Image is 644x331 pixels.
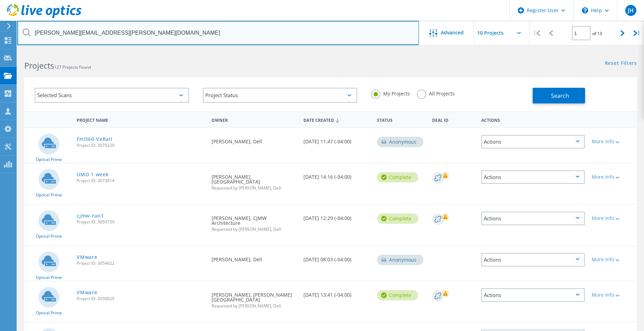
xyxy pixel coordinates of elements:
[54,64,91,70] span: 127 Projects Found
[300,128,373,151] div: [DATE] 11:47 (-04:00)
[582,7,588,14] svg: \n
[35,88,189,103] div: Selected Scans
[77,290,97,295] a: VMware
[77,220,205,224] span: Project ID: 3059739
[36,193,62,197] span: Optical Prime
[17,21,419,45] input: Search projects by name, owner, ID, company, etc
[630,21,644,45] div: |
[300,281,373,304] div: [DATE] 13:41 (-04:00)
[300,163,373,186] div: [DATE] 14:16 (-04:00)
[212,227,297,231] span: Requested by [PERSON_NAME], Dell
[77,213,104,218] a: cjmw-run1
[371,90,410,96] label: My Projects
[481,170,585,184] div: Actions
[481,212,585,225] div: Actions
[7,15,81,19] a: Live Optics Dashboard
[77,143,205,147] span: Project ID: 3079220
[24,60,54,71] b: Projects
[481,288,585,302] div: Actions
[592,31,602,36] span: of 13
[429,113,478,126] div: Deal Id
[377,137,423,147] div: Anonymous
[208,205,300,238] div: [PERSON_NAME], CJMW Architecture
[36,275,62,280] span: Optical Prime
[300,246,373,269] div: [DATE] 08:03 (-04:00)
[208,128,300,151] div: [PERSON_NAME], Dell
[212,186,297,190] span: Requested by [PERSON_NAME], Dell
[203,88,357,103] div: Project Status
[481,135,585,148] div: Actions
[212,304,297,308] span: Requested by [PERSON_NAME], Dell
[77,172,109,177] a: UMO 1 week
[208,281,300,315] div: [PERSON_NAME], [PERSON_NAME][GEOGRAPHIC_DATA]
[77,297,205,301] span: Project ID: 3050625
[208,113,300,126] div: Owner
[36,234,62,238] span: Optical Prime
[377,213,418,224] div: Complete
[592,257,634,262] div: More Info
[77,261,205,265] span: Project ID: 3054622
[73,113,208,126] div: Project Name
[417,90,455,96] label: All Projects
[592,139,634,144] div: More Info
[377,290,418,300] div: Complete
[77,179,205,183] span: Project ID: 3073814
[628,8,634,13] span: JH
[530,21,544,45] div: |
[478,113,588,126] div: Actions
[373,113,429,126] div: Status
[592,292,634,297] div: More Info
[592,216,634,221] div: More Info
[377,172,418,183] div: Complete
[551,92,569,100] span: Search
[377,255,423,265] div: Anonymous
[77,255,97,260] a: VMware
[208,246,300,269] div: [PERSON_NAME], Dell
[36,311,62,315] span: Optical Prime
[605,61,637,67] a: Reset Filters
[300,205,373,228] div: [DATE] 12:29 (-04:00)
[36,158,62,162] span: Optical Prime
[300,113,373,126] div: Date Created
[77,137,112,142] a: FHI360-VxRail
[208,163,300,197] div: [PERSON_NAME], [GEOGRAPHIC_DATA]
[441,30,464,35] span: Advanced
[481,253,585,266] div: Actions
[592,175,634,179] div: More Info
[533,88,585,103] button: Search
